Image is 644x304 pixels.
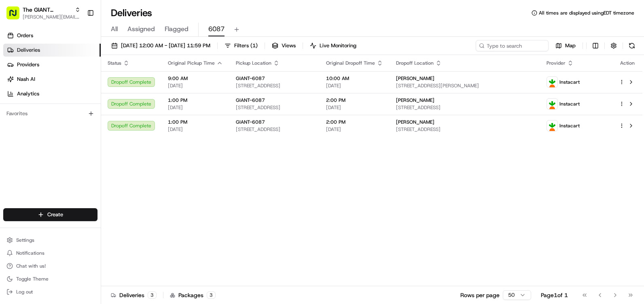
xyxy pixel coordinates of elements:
span: Views [282,42,296,49]
span: Map [565,42,576,49]
span: [DATE] 12:00 AM - [DATE] 11:59 PM [121,42,210,49]
span: Assigned [127,24,155,34]
a: Deliveries [3,44,101,57]
div: Action [619,60,636,66]
span: Analytics [17,90,39,97]
h1: Deliveries [111,6,152,19]
div: 3 [207,291,216,299]
span: 6087 [208,24,225,34]
span: Chat with us! [16,263,46,269]
span: 1:00 PM [168,97,223,103]
button: Toggle Theme [3,273,97,285]
span: Nash AI [17,76,35,83]
span: All [111,24,118,34]
a: Orders [3,29,101,42]
button: Log out [3,286,97,298]
span: [STREET_ADDRESS] [396,104,534,111]
span: Original Pickup Time [168,60,215,66]
button: The GIANT Company[PERSON_NAME][EMAIL_ADDRESS][PERSON_NAME][DOMAIN_NAME] [3,3,84,23]
span: [DATE] [168,126,223,133]
img: profile_instacart_ahold_partner.png [547,120,557,131]
span: Instacart [559,101,580,107]
span: [DATE] [168,82,223,89]
span: GIANT-6087 [236,97,265,103]
span: [PERSON_NAME] [396,119,434,125]
div: Page 1 of 1 [541,291,568,299]
button: The GIANT Company [23,6,72,14]
div: Deliveries [111,291,157,299]
a: Analytics [3,87,101,100]
button: Live Monitoring [306,40,360,51]
span: [STREET_ADDRESS] [396,126,534,133]
span: Orders [17,32,33,39]
span: [DATE] [326,126,383,133]
span: 1:00 PM [168,119,223,125]
span: 10:00 AM [326,75,383,82]
span: [STREET_ADDRESS] [236,82,313,89]
button: Create [3,208,97,221]
span: [PERSON_NAME] [396,75,434,82]
button: Notifications [3,247,97,259]
span: Live Monitoring [320,42,356,49]
span: 2:00 PM [326,97,383,103]
a: Providers [3,58,101,71]
span: ( 1 ) [250,42,258,49]
p: Rows per page [460,291,500,299]
span: Settings [16,237,34,243]
img: profile_instacart_ahold_partner.png [547,77,557,87]
span: GIANT-6087 [236,119,265,125]
button: [DATE] 12:00 AM - [DATE] 11:59 PM [108,40,214,51]
span: Filters [234,42,258,49]
div: Packages [170,291,216,299]
span: Create [47,211,63,218]
span: Original Dropoff Time [326,60,375,66]
span: Flagged [165,24,189,34]
span: Log out [16,289,33,295]
div: Favorites [3,107,97,120]
span: [PERSON_NAME] [396,97,434,103]
span: [DATE] [326,82,383,89]
span: 9:00 AM [168,75,223,82]
button: Views [268,40,299,51]
img: profile_instacart_ahold_partner.png [547,99,557,109]
span: Notifications [16,250,44,256]
span: Status [108,60,121,66]
span: [STREET_ADDRESS] [236,104,313,111]
button: Settings [3,234,97,246]
span: Instacart [559,79,580,85]
span: [STREET_ADDRESS][PERSON_NAME] [396,82,534,89]
span: Providers [17,61,39,68]
button: Filters(1) [221,40,261,51]
button: Refresh [626,40,638,51]
span: All times are displayed using EDT timezone [539,10,634,16]
button: [PERSON_NAME][EMAIL_ADDRESS][PERSON_NAME][DOMAIN_NAME] [23,14,80,20]
span: [DATE] [326,104,383,111]
span: [DATE] [168,104,223,111]
span: Instacart [559,122,580,129]
span: Pickup Location [236,60,271,66]
button: Chat with us! [3,260,97,272]
div: 3 [148,291,157,299]
span: [STREET_ADDRESS] [236,126,313,133]
span: 2:00 PM [326,119,383,125]
span: Toggle Theme [16,276,49,282]
span: Deliveries [17,46,40,54]
span: Dropoff Location [396,60,434,66]
a: Nash AI [3,73,101,86]
button: Map [552,40,579,51]
input: Type to search [476,40,549,51]
span: Provider [547,60,566,66]
span: GIANT-6087 [236,75,265,82]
